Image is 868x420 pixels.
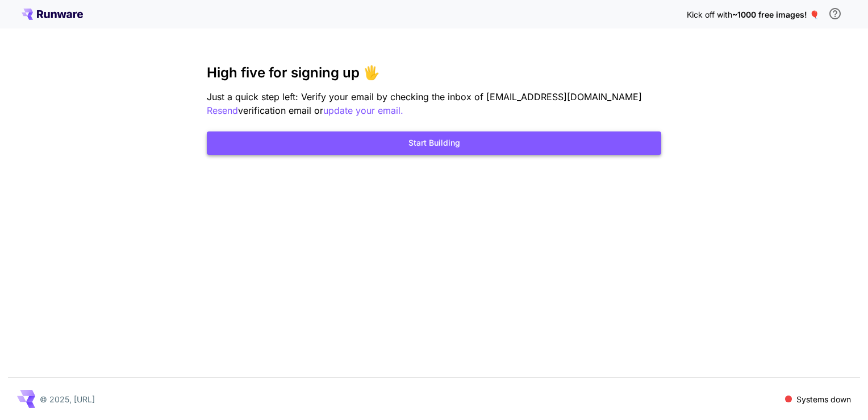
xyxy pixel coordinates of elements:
[40,393,95,405] p: © 2025, [URL]
[238,105,323,116] span: verification email or
[796,393,851,405] p: Systems down
[207,131,661,155] button: Start Building
[323,104,403,118] button: update your email.
[207,104,238,118] button: Resend
[824,2,846,25] button: In order to qualify for free credit, you need to sign up with a business email address and click ...
[687,10,732,19] span: Kick off with
[732,10,819,19] span: ~1000 free images! 🎈
[207,65,661,81] h3: High five for signing up 🖐️
[207,91,642,102] span: Just a quick step left: Verify your email by checking the inbox of [EMAIL_ADDRESS][DOMAIN_NAME]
